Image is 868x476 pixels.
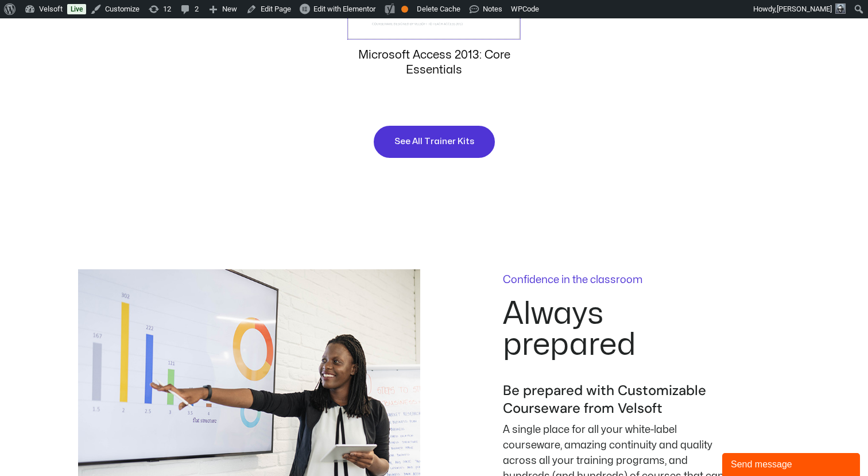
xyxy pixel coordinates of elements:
[503,275,735,285] p: Confidence in the classroom
[503,299,735,361] h2: Always prepared
[313,5,375,13] span: Edit with Elementor
[722,451,862,476] iframe: chat widget
[401,6,408,13] div: OK
[358,49,510,75] a: Microsoft Access 2013: Core Essentials
[777,5,832,13] span: [PERSON_NAME]
[503,381,735,417] h3: Be prepared with Customizable Courseware from Velsoft
[67,4,86,14] a: Live
[373,125,496,159] a: See All Trainer Kits
[394,135,474,149] span: See All Trainer Kits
